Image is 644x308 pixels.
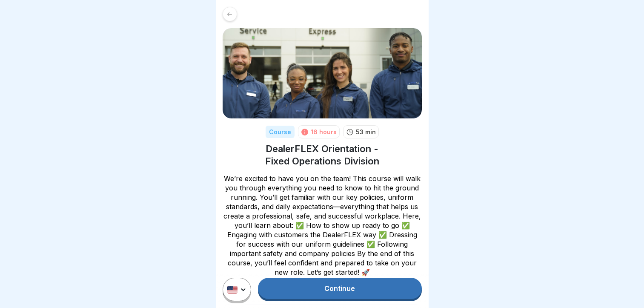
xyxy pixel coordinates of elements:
p: 53 min [356,127,376,136]
h1: DealerFLEX Orientation - Fixed Operations Division [223,143,422,167]
img: us.svg [227,286,238,294]
div: Course [266,126,295,138]
div: 16 hours [311,127,337,136]
a: Continue [258,278,421,299]
img: v4gv5ils26c0z8ite08yagn2.png [223,28,422,118]
p: We’re excited to have you on the team! This course will walk you through everything you need to k... [223,174,422,277]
